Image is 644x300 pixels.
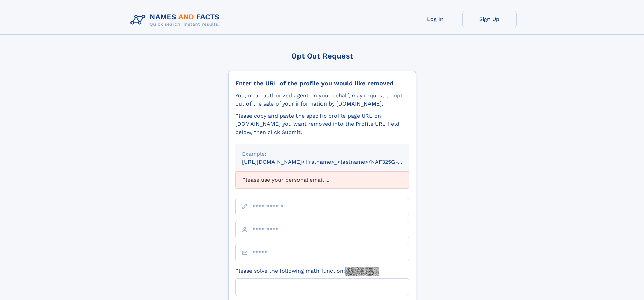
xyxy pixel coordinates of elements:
div: Example: [242,150,402,158]
div: Enter the URL of the profile you would like removed [235,79,409,87]
a: Sign Up [462,11,517,27]
label: Please solve the following math function: [235,267,379,276]
div: Please use your personal email ... [235,171,409,188]
a: Log In [408,11,462,27]
div: You, or an authorized agent on your behalf, may request to opt-out of the sale of your informatio... [235,92,409,108]
img: Logo Names and Facts [128,11,225,29]
div: Opt Out Request [228,52,416,60]
div: Please copy and paste the specific profile page URL on [DOMAIN_NAME] you want removed into the Pr... [235,112,409,136]
small: [URL][DOMAIN_NAME]<firstname>_<lastname>/NAF325G-xxxxxxxx [242,159,422,165]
